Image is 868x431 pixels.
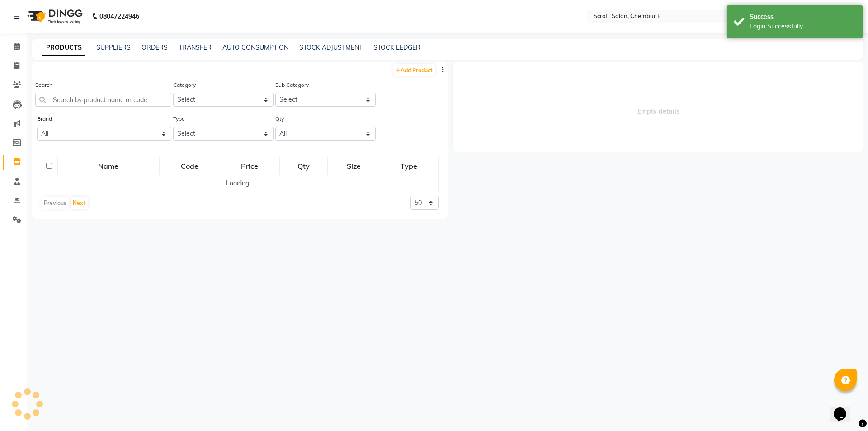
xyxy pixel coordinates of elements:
[328,158,379,174] div: Size
[71,197,88,209] button: Next
[23,4,85,29] img: logo
[750,12,856,22] div: Success
[173,115,185,123] label: Type
[453,62,863,152] span: Empty details
[99,4,139,29] b: 08047224946
[221,158,279,174] div: Price
[142,43,168,52] a: ORDERS
[179,43,212,52] a: TRANSFER
[280,158,327,174] div: Qty
[393,64,435,76] a: Add Product
[275,115,284,123] label: Qty
[58,158,159,174] div: Name
[275,81,309,89] label: Sub Category
[173,81,196,89] label: Category
[37,115,52,123] label: Brand
[41,175,439,192] td: Loading...
[373,43,420,52] a: STOCK LEDGER
[160,158,219,174] div: Code
[830,395,859,422] iframe: chat widget
[381,158,438,174] div: Type
[750,22,856,31] div: Login Successfully.
[42,40,85,56] a: PRODUCTS
[222,43,288,52] a: AUTO CONSUMPTION
[299,43,363,52] a: STOCK ADJUSTMENT
[96,43,131,52] a: SUPPLIERS
[35,93,171,107] input: Search by product name or code
[35,81,52,89] label: Search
